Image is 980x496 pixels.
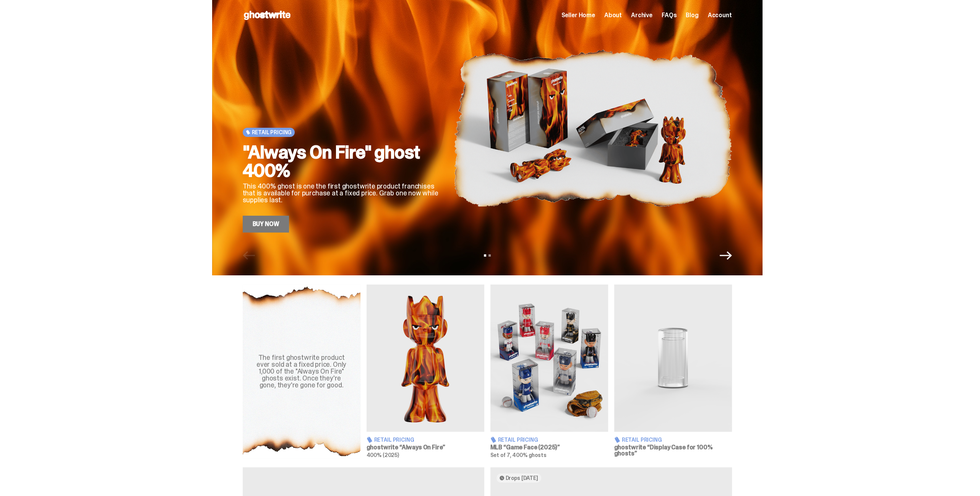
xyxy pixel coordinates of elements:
span: Drops [DATE] [506,475,538,481]
h2: "Always On Fire" ghost 400% [243,143,441,180]
span: Retail Pricing [498,437,538,442]
button: Next [720,249,732,262]
a: Archive [631,12,652,18]
img: Game Face (2025) [490,285,608,432]
a: Game Face (2025) Retail Pricing [490,285,608,458]
a: Buy Now [243,216,289,233]
button: View slide 1 [484,254,486,257]
img: "Always On Fire" ghost 400% [454,24,732,233]
span: Retail Pricing [252,129,292,135]
a: Account [708,12,732,18]
a: Blog [686,12,698,18]
a: Always On Fire Retail Pricing [367,285,484,458]
h3: MLB “Game Face (2025)” [490,444,608,450]
span: Set of 7, 400% ghosts [490,452,547,459]
img: Display Case for 100% ghosts [614,285,732,432]
span: 400% (2025) [367,452,399,459]
a: About [604,12,622,18]
button: View slide 2 [488,254,491,257]
a: Display Case for 100% ghosts Retail Pricing [614,285,732,458]
div: The first ghostwrite product ever sold at a fixed price. Only 1,000 of the "Always On Fire" ghost... [252,354,351,389]
img: Always On Fire [367,285,484,432]
a: FAQs [662,12,677,18]
span: Retail Pricing [622,437,662,442]
h3: ghostwrite “Always On Fire” [367,444,484,450]
h3: ghostwrite “Display Case for 100% ghosts” [614,444,732,457]
span: Retail Pricing [374,437,414,442]
a: Seller Home [561,12,595,18]
p: This 400% ghost is one the first ghostwrite product franchises that is available for purchase at ... [243,183,441,203]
